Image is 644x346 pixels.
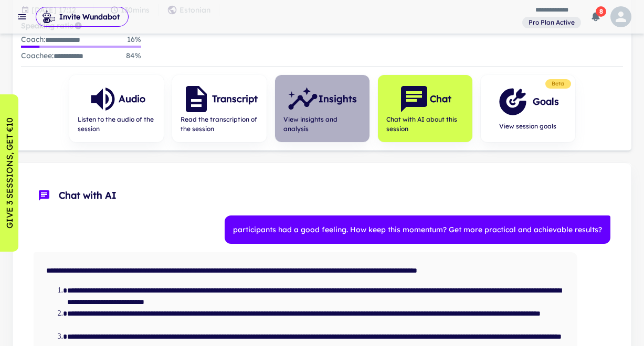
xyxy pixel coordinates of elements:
[3,117,16,229] p: GIVE 3 SESSIONS, GET €10
[522,16,581,29] a: View and manage your current plan and billing details.
[36,6,129,27] span: Invite Wundabot to record a meeting
[283,115,361,134] span: View insights and analysis
[481,75,575,142] button: GoalsView session goals
[78,115,155,134] span: Listen to the audio of the session
[69,75,164,142] button: AudioListen to the audio of the session
[497,122,559,131] span: View session goals
[533,94,559,109] h6: Goals
[59,188,606,203] span: Chat with AI
[585,6,606,27] button: 8
[522,17,581,27] span: View and manage your current plan and billing details.
[547,80,569,88] span: Beta
[127,34,141,46] p: 16 %
[275,75,369,142] button: InsightsView insights and analysis
[430,92,451,106] h6: Chat
[21,50,83,62] p: Coachee :
[319,92,357,106] h6: Insights
[126,50,141,62] p: 84 %
[596,6,606,17] span: 8
[233,224,602,235] p: participants had a good feeling. How keep this momentum? Get more practical and achievable results?
[172,75,267,142] button: TranscriptRead the transcription of the session
[212,92,258,106] h6: Transcript
[21,34,80,46] p: Coach :
[378,75,472,142] button: ChatChat with AI about this session
[386,115,464,134] span: Chat with AI about this session
[524,18,579,27] span: Pro Plan Active
[36,7,129,27] button: Invite Wundabot
[181,115,258,134] span: Read the transcription of the session
[119,92,145,106] h6: Audio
